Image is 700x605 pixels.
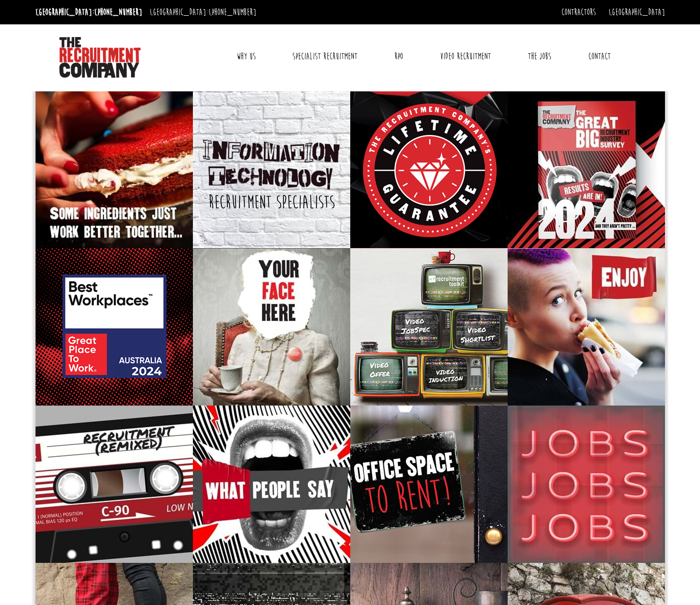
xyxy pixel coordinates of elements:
a: Contractors [561,7,596,18]
a: [PHONE_NUMBER] [209,7,256,18]
a: Video Recruitment [432,44,498,69]
a: The Jobs [520,44,559,69]
a: Why Us [229,44,263,69]
a: Contact [581,44,618,69]
li: [GEOGRAPHIC_DATA]: [33,4,145,20]
img: The Recruitment Company [59,37,141,78]
li: [GEOGRAPHIC_DATA]: [147,4,259,20]
a: RPO [387,44,411,69]
a: Specialist Recruitment [285,44,365,69]
a: [PHONE_NUMBER] [94,7,142,18]
a: [GEOGRAPHIC_DATA] [609,7,665,18]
